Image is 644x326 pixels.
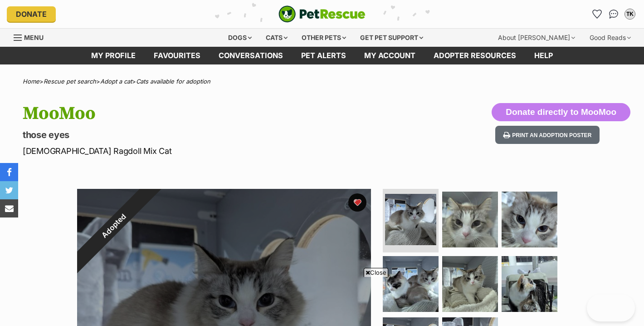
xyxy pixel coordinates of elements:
[424,47,525,64] a: Adopter resources
[100,78,132,85] a: Adopt a cat
[590,7,637,21] ul: Account quick links
[23,128,393,141] p: those eyes
[495,126,600,144] button: Print an adoption poster
[502,256,557,312] img: Photo of Moo Moo
[442,192,498,247] img: Photo of Moo Moo
[44,78,96,85] a: Rescue pet search
[23,103,393,124] h1: MooMoo
[609,10,619,19] img: chat-41dd97257d64d25036548639549fe6c8038ab92f7586957e7f3b1b290dea8141.svg
[364,268,388,277] span: Close
[606,7,621,21] a: Conversations
[23,78,39,85] a: Home
[354,29,429,47] div: Get pet support
[136,78,210,85] a: Cats available for adoption
[442,256,498,312] img: Photo of Moo Moo
[492,29,581,47] div: About [PERSON_NAME]
[82,47,145,64] a: My profile
[292,47,355,64] a: Pet alerts
[210,47,292,64] a: conversations
[383,256,439,312] img: Photo of Moo Moo
[259,29,294,47] div: Cats
[525,47,562,64] a: Help
[583,29,637,47] div: Good Reads
[587,294,635,321] iframe: Help Scout Beacon - Open
[145,47,210,64] a: Favourites
[278,5,366,23] img: logo-cat-932fe2b9b8326f06289b0f2fb663e598f794de774fb13d1741a6617ecf9a85b4.svg
[502,192,557,247] img: Photo of Moo Moo
[623,7,637,21] button: My account
[56,168,171,283] div: Adopted
[24,34,44,41] span: Menu
[23,145,393,157] p: [DEMOGRAPHIC_DATA] Ragdoll Mix Cat
[295,29,352,47] div: Other pets
[157,281,487,321] iframe: Advertisement
[14,29,50,45] a: Menu
[7,6,56,22] a: Donate
[348,193,366,212] button: favourite
[385,194,436,245] img: Photo of Moo Moo
[278,5,366,23] a: PetRescue
[590,7,605,21] a: Favourites
[355,47,424,64] a: My account
[222,29,258,47] div: Dogs
[625,10,634,19] div: TK
[492,103,630,121] button: Donate directly to MooMoo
